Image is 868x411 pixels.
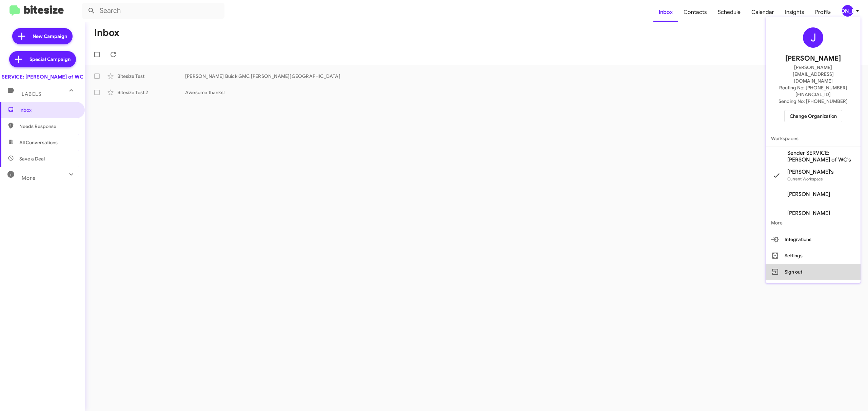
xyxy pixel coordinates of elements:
[787,176,823,181] span: Current Workspace
[766,231,861,247] button: Integrations
[785,53,841,64] span: [PERSON_NAME]
[766,247,861,264] button: Settings
[787,191,830,198] span: [PERSON_NAME]
[803,27,823,48] div: J
[766,215,861,231] span: More
[774,64,852,84] span: [PERSON_NAME][EMAIL_ADDRESS][DOMAIN_NAME]
[778,98,848,105] span: Sending No: [PHONE_NUMBER]
[766,264,861,280] button: Sign out
[787,210,830,217] span: [PERSON_NAME]
[784,110,842,122] button: Change Organization
[766,130,861,147] span: Workspaces
[774,84,852,98] span: Routing No: [PHONE_NUMBER][FINANCIAL_ID]
[787,150,855,163] span: Sender SERVICE: [PERSON_NAME] of WC's
[787,169,834,175] span: [PERSON_NAME]'s
[790,110,837,122] span: Change Organization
